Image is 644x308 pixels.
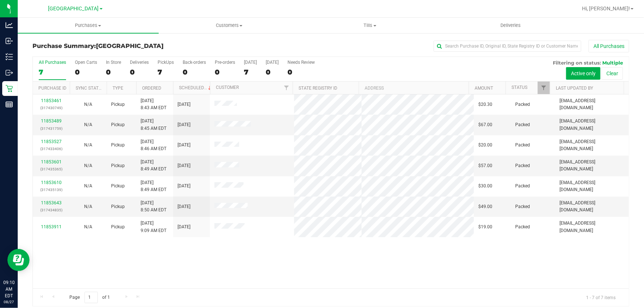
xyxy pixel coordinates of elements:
p: 08/27 [3,299,14,305]
div: [DATE] [244,60,257,65]
span: [GEOGRAPHIC_DATA] [96,42,163,49]
a: Purchase ID [38,86,66,91]
span: Pickup [111,162,125,169]
span: Pickup [111,183,125,190]
inline-svg: Inventory [6,53,13,60]
p: (317435365) [37,166,65,173]
th: Address [359,82,469,94]
span: Multiple [602,60,623,66]
inline-svg: Outbound [6,69,13,76]
a: 11853911 [41,224,62,229]
a: Filter [538,82,550,94]
span: $67.00 [478,121,492,128]
p: (317433406) [37,145,65,152]
button: Active only [566,67,600,80]
div: 7 [39,68,66,76]
inline-svg: Analytics [6,21,13,29]
div: 0 [287,68,315,76]
button: N/A [84,203,92,210]
span: Not Applicable [84,142,92,148]
a: 11853527 [41,139,62,144]
p: (317435139) [37,186,65,193]
button: All Purchases [589,40,629,52]
a: 11853643 [41,200,62,205]
span: Pickup [111,203,125,210]
a: Type [113,86,123,91]
a: Status [512,85,527,90]
span: [EMAIL_ADDRESS][DOMAIN_NAME] [559,138,624,152]
span: Not Applicable [84,163,92,168]
a: Tills [300,18,441,33]
span: Customers [159,22,299,29]
p: (317430749) [37,104,65,111]
div: 0 [75,68,97,76]
span: Packed [515,183,530,190]
div: All Purchases [39,60,66,65]
a: Last Updated By [556,86,593,91]
a: Scheduled [179,85,213,90]
span: Pickup [111,101,125,108]
span: [EMAIL_ADDRESS][DOMAIN_NAME] [559,159,624,173]
span: [DATE] 8:49 AM EDT [141,159,166,173]
button: N/A [84,224,92,231]
div: 0 [266,68,279,76]
button: Clear [602,67,623,80]
span: Purchases [18,22,159,29]
a: Amount [475,86,493,91]
div: Pre-orders [215,60,235,65]
span: [EMAIL_ADDRESS][DOMAIN_NAME] [559,118,624,132]
div: Back-orders [183,60,206,65]
span: [DATE] 8:45 AM EDT [141,118,166,132]
span: Packed [515,101,530,108]
span: Packed [515,224,530,231]
p: 09:10 AM EDT [3,279,14,299]
span: [DATE] [178,142,190,149]
p: (317434835) [37,207,65,214]
a: Deliveries [440,18,581,33]
div: 0 [215,68,235,76]
span: Not Applicable [84,224,92,229]
span: [EMAIL_ADDRESS][DOMAIN_NAME] [559,97,624,111]
a: 11853461 [41,98,62,103]
span: $30.00 [478,183,492,190]
button: N/A [84,162,92,169]
a: 11853610 [41,180,62,185]
a: Ordered [142,86,161,91]
div: 0 [130,68,149,76]
span: Pickup [111,121,125,128]
span: 1 - 7 of 7 items [580,292,621,303]
span: Packed [515,121,530,128]
span: Not Applicable [84,122,92,127]
span: [EMAIL_ADDRESS][DOMAIN_NAME] [559,220,624,234]
span: [EMAIL_ADDRESS][DOMAIN_NAME] [559,179,624,193]
span: [EMAIL_ADDRESS][DOMAIN_NAME] [559,200,624,214]
button: N/A [84,142,92,149]
span: $20.00 [478,142,492,149]
inline-svg: Retail [6,85,13,92]
div: 0 [183,68,206,76]
span: [DATE] 8:50 AM EDT [141,200,166,214]
div: 0 [106,68,121,76]
input: Search Purchase ID, Original ID, State Registry ID or Customer Name... [434,41,581,52]
a: 11853601 [41,159,62,165]
div: In Store [106,60,121,65]
a: Filter [280,82,293,94]
div: Open Carts [75,60,97,65]
h3: Purchase Summary: [32,43,231,49]
span: [DATE] [178,183,190,190]
a: Customers [159,18,300,33]
span: [DATE] [178,121,190,128]
div: [DATE] [266,60,279,65]
span: Tills [300,22,440,29]
span: [DATE] [178,203,190,210]
inline-svg: Reports [6,101,13,108]
button: N/A [84,121,92,128]
span: $20.30 [478,101,492,108]
span: [DATE] 8:46 AM EDT [141,138,166,152]
a: Purchases [18,18,159,33]
div: 7 [158,68,174,76]
span: Pickup [111,224,125,231]
span: [DATE] 9:09 AM EDT [141,220,166,234]
span: Filtering on status: [553,60,601,66]
span: [GEOGRAPHIC_DATA] [48,6,99,12]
